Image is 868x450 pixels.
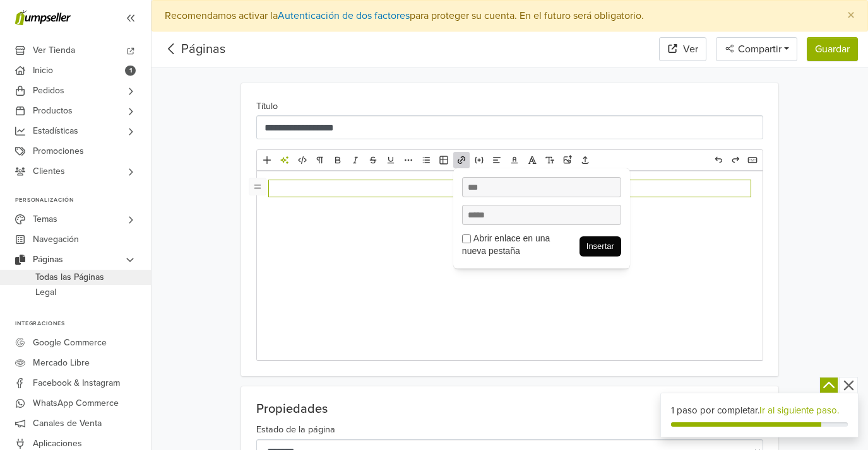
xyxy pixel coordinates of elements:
[489,152,505,168] a: Alineación
[847,6,855,25] span: ×
[577,152,593,168] a: Subir archivos
[33,353,90,373] span: Mercado Libre
[276,152,293,168] a: Herramientas de IA
[33,229,79,250] span: Navegación
[671,403,848,418] div: 1 paso por completar.
[807,37,858,61] button: Guardar
[580,236,621,257] button: Insertar
[259,152,275,168] a: Añadir
[33,250,63,270] span: Páginas
[33,121,78,141] span: Estadísticas
[33,209,57,229] span: Temas
[33,40,75,61] span: Ver Tienda
[418,152,434,168] a: Lista
[33,81,64,101] span: Pedidos
[330,152,346,168] a: Negrita
[256,423,335,437] label: Estado de la página
[436,152,452,168] a: Tabla
[716,37,797,61] button: Compartir
[33,101,73,121] span: Productos
[125,66,136,76] span: 1
[835,1,867,31] button: Close
[33,161,65,182] span: Clientes
[15,320,151,328] p: Integraciones
[278,9,410,22] a: Autenticación de dos factores
[33,141,84,161] span: Promociones
[462,233,550,256] span: Abrir enlace en una nueva pestaña
[249,178,266,195] a: Alternar
[710,152,727,168] a: Deshacer
[471,152,487,168] a: Incrustar
[256,401,763,417] h2: Propiedades
[727,152,744,168] a: Rehacer
[347,152,364,168] a: Cursiva
[506,152,523,168] a: Color del texto
[659,37,707,61] a: Ver
[400,152,417,168] a: Más formato
[33,393,119,413] span: WhatsApp Commerce
[744,152,761,168] a: Atajos
[35,270,104,285] span: Todas las Páginas
[33,373,120,393] span: Facebook & Instagram
[256,100,278,113] label: Título
[33,333,107,353] span: Google Commerce
[559,152,576,168] a: Subir imágenes
[365,152,381,168] a: Eliminado
[35,285,56,300] span: Legal
[462,234,471,243] input: Abrir enlace en una nueva pestaña
[735,43,782,55] span: Compartir
[33,413,102,434] span: Canales de Venta
[33,61,53,81] span: Inicio
[524,152,540,168] a: Fuente
[683,42,698,57] span: Ver
[383,152,399,168] a: Subrayado
[181,42,225,57] a: Páginas
[453,152,470,168] a: Enlace
[542,152,558,168] a: Tamaño de fuente
[759,405,839,416] a: Ir al siguiente paso.
[312,152,328,168] a: Formato
[294,152,311,168] a: HTML
[15,197,151,204] p: Personalización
